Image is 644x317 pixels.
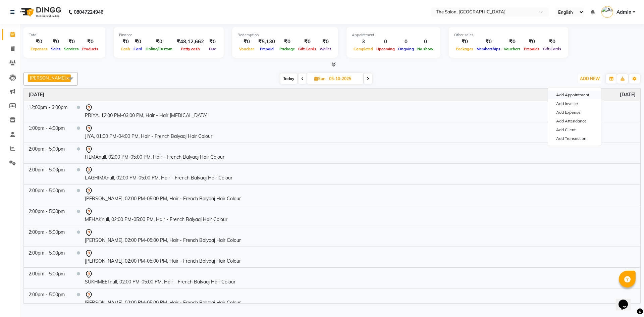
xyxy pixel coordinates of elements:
img: logo [17,3,63,21]
div: ₹0 [502,38,522,46]
td: 1:00pm - 4:00pm [24,122,72,143]
div: ₹0 [62,38,80,46]
div: ₹0 [29,38,49,46]
div: Finance [119,32,218,38]
span: Voucher [237,47,256,51]
a: Add Expense [548,108,601,117]
div: ₹0 [318,38,333,46]
img: Admin [601,6,613,18]
td: 2:00pm - 5:00pm [24,247,72,267]
div: ₹0 [80,38,100,46]
td: HEMAnull, 02:00 PM-05:00 PM, Hair - French Balyaaj Hair Colour [80,143,640,163]
div: ₹0 [454,38,475,46]
span: Admin [616,9,631,16]
th: October 5, 2025 [24,89,640,101]
span: Gift Cards [297,47,318,51]
span: Completed [352,47,375,51]
span: Today [280,73,297,84]
div: ₹0 [237,38,256,46]
span: Package [278,47,297,51]
span: Cash [119,47,132,51]
div: ₹0 [278,38,297,46]
span: Card [132,47,144,51]
span: Upcoming [375,47,396,51]
td: 2:00pm - 5:00pm [24,288,72,309]
td: 2:00pm - 5:00pm [24,205,72,226]
td: 2:00pm - 5:00pm [24,163,72,184]
span: No show [416,47,435,51]
div: ₹0 [144,38,174,46]
span: Petty cash [179,47,202,51]
a: Add Invoice [548,99,601,108]
div: Appointment [352,32,435,38]
span: Prepaid [258,47,275,51]
div: ₹0 [541,38,563,46]
td: SUKHMEETnull, 02:00 PM-05:00 PM, Hair - French Balyaaj Hair Colour [80,267,640,288]
div: Redemption [237,32,333,38]
div: 0 [416,38,435,46]
span: Sun [313,76,327,81]
iframe: chat widget [616,290,637,310]
div: Total [29,32,100,38]
span: Products [80,47,100,51]
span: [PERSON_NAME] [30,75,66,81]
div: 3 [352,38,375,46]
td: [PERSON_NAME], 02:00 PM-05:00 PM, Hair - French Balyaaj Hair Colour [80,226,640,247]
td: JIYA, 01:00 PM-04:00 PM, Hair - French Balyaaj Hair Colour [80,122,640,143]
td: 2:00pm - 5:00pm [24,267,72,288]
div: ₹48,12,662 [174,38,207,46]
input: 2025-10-05 [327,74,361,84]
div: 0 [396,38,416,46]
span: Online/Custom [144,47,174,51]
div: Other sales [454,32,563,38]
span: Memberships [475,47,502,51]
span: Wallet [318,47,333,51]
a: Add Transaction [548,134,601,143]
td: [PERSON_NAME], 02:00 PM-05:00 PM, Hair - French Balyaaj Hair Colour [80,184,640,205]
div: ₹0 [297,38,318,46]
td: MEHAKnull, 02:00 PM-05:00 PM, Hair - French Balyaaj Hair Colour [80,205,640,226]
a: October 5, 2025 [620,91,636,98]
span: Vouchers [502,47,522,51]
div: ₹0 [475,38,502,46]
a: Add Attendance [548,117,601,125]
span: Expenses [29,47,49,51]
td: 2:00pm - 5:00pm [24,143,72,163]
div: ₹0 [119,38,132,46]
span: Due [207,47,218,51]
div: ₹5,130 [256,38,278,46]
div: 0 [375,38,396,46]
div: ₹0 [132,38,144,46]
td: [PERSON_NAME], 02:00 PM-05:00 PM, Hair - French Balyaaj Hair Colour [80,247,640,267]
td: [PERSON_NAME], 02:00 PM-05:00 PM, Hair - French Balyaaj Hair Colour [80,288,640,309]
a: Add Client [548,125,601,134]
div: ₹0 [207,38,218,46]
td: 12:00pm - 3:00pm [24,101,72,122]
div: ₹0 [522,38,541,46]
div: ₹0 [49,38,62,46]
b: 08047224946 [74,3,103,21]
td: 2:00pm - 5:00pm [24,184,72,205]
td: 2:00pm - 5:00pm [24,226,72,247]
td: LAGHIMAnull, 02:00 PM-05:00 PM, Hair - French Balyaaj Hair Colour [80,163,640,184]
a: October 5, 2025 [29,91,44,98]
button: ADD NEW [578,74,601,84]
span: Gift Cards [541,47,563,51]
span: Services [62,47,80,51]
button: Add Appointment [548,91,601,99]
span: Packages [454,47,475,51]
span: Ongoing [396,47,416,51]
span: Sales [49,47,62,51]
td: PRIYA, 12:00 PM-03:00 PM, Hair - Hair [MEDICAL_DATA] [80,101,640,122]
span: ADD NEW [580,76,600,81]
span: Prepaids [522,47,541,51]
